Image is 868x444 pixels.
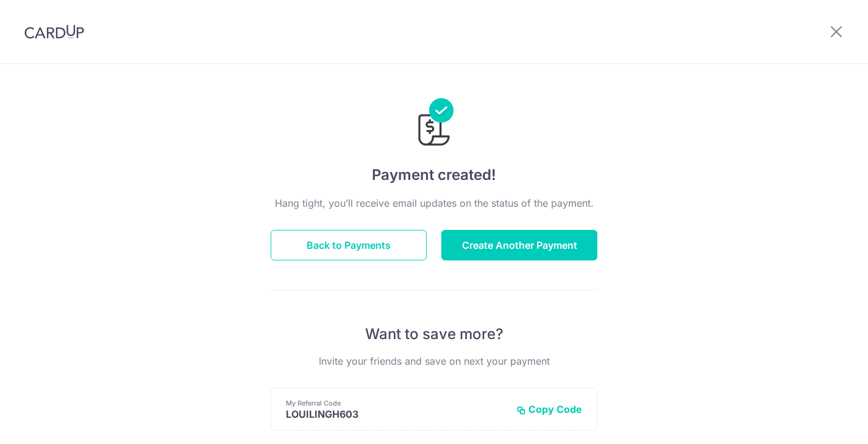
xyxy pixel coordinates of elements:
p: Hang tight, you’ll receive email updates on the status of the payment. [271,196,597,210]
button: Create Another Payment [441,230,597,260]
button: Copy Code [516,403,582,415]
p: Want to save more? [271,324,597,344]
h4: Payment created! [271,164,597,186]
button: Back to Payments [271,230,427,260]
p: LOUILINGH603 [286,408,507,420]
img: Payments [414,98,454,149]
img: CardUp [24,24,84,39]
p: Invite your friends and save on next your payment [271,354,597,368]
p: My Referral Code [286,398,507,408]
